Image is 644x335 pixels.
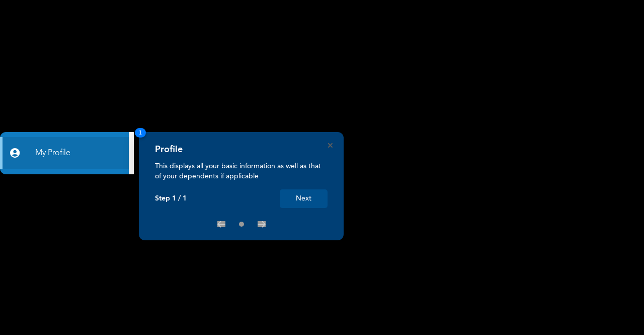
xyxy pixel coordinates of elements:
p: This displays all your basic information as well as that of your dependents if applicable [155,161,328,181]
p: Step 1 / 1 [155,194,187,203]
h4: Profile [155,144,183,155]
button: Next [280,189,328,208]
span: 1 [135,128,146,138]
button: Close [328,143,333,148]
